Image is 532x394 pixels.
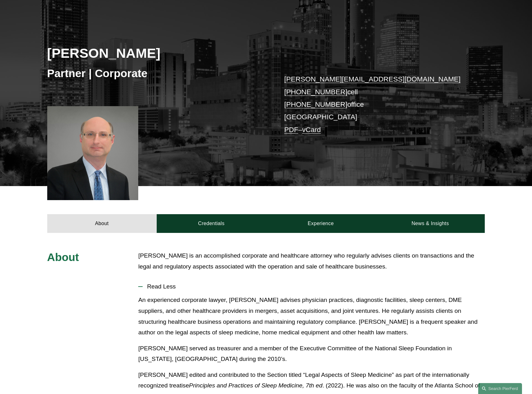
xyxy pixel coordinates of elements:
[138,295,485,338] p: An experienced corporate lawyer, [PERSON_NAME] advises physician practices, diagnostic facilities...
[284,73,467,136] p: cell office [GEOGRAPHIC_DATA] –
[143,283,485,290] span: Read Less
[138,250,485,272] p: [PERSON_NAME] is an accomplished corporate and healthcare attorney who regularly advises clients ...
[284,75,461,83] a: [PERSON_NAME][EMAIL_ADDRESS][DOMAIN_NAME]
[47,214,157,233] a: About
[284,126,298,134] a: PDF
[284,101,347,108] a: [PHONE_NUMBER]
[284,88,347,96] a: [PHONE_NUMBER]
[302,126,321,134] a: vCard
[157,214,266,233] a: Credentials
[375,214,485,233] a: News & Insights
[266,214,376,233] a: Experience
[138,278,485,295] button: Read Less
[47,45,266,61] h2: [PERSON_NAME]
[189,382,322,389] em: Principles and Practices of Sleep Medicine, 7th ed
[138,343,485,365] p: [PERSON_NAME] served as treasurer and a member of the Executive Committee of the National Sleep F...
[47,66,266,80] h3: Partner | Corporate
[478,383,522,394] a: Search this site
[47,251,79,263] span: About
